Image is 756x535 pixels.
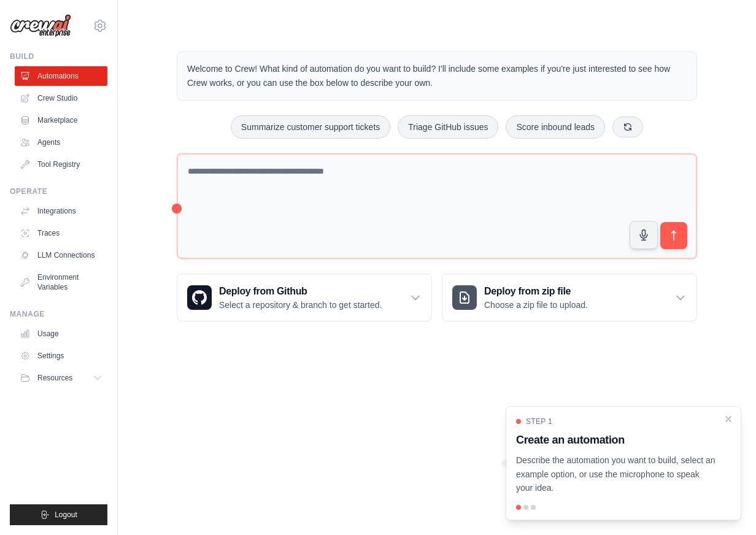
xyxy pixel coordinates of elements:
a: Automations [15,66,107,86]
a: Agents [15,133,107,152]
p: Welcome to Crew! What kind of automation do you want to build? I'll include some examples if you'... [187,62,687,90]
a: Settings [15,346,107,366]
p: Select a repository & branch to get started. [219,299,382,311]
h3: Deploy from zip file [484,284,588,299]
div: Manage [10,309,107,319]
img: Logo [10,14,71,37]
div: Operate [10,187,107,196]
a: Environment Variables [15,267,107,297]
a: Usage [15,324,107,344]
button: Close walkthrough [723,414,733,424]
button: Resources [15,368,107,388]
p: Describe the automation you want to build, select an example option, or use the microphone to spe... [516,453,716,495]
button: Score inbound leads [506,115,605,139]
a: Crew Studio [15,88,107,108]
h3: Deploy from Github [219,284,382,299]
button: Summarize customer support tickets [231,115,390,139]
h3: Create an automation [516,431,716,448]
span: Resources [37,373,72,383]
a: Marketplace [15,110,107,130]
a: Tool Registry [15,155,107,174]
span: Logout [55,510,77,520]
a: Traces [15,223,107,243]
span: Step 1 [526,417,552,426]
button: Logout [10,504,107,525]
p: Choose a zip file to upload. [484,299,588,311]
a: LLM Connections [15,245,107,265]
div: Build [10,52,107,61]
button: Triage GitHub issues [398,115,498,139]
a: Integrations [15,201,107,221]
